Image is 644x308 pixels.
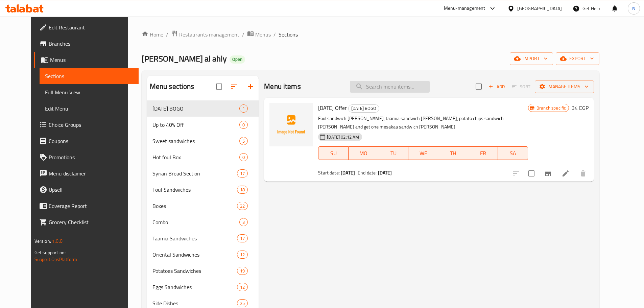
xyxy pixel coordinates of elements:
[255,30,271,39] span: Menus
[239,218,248,226] div: items
[49,218,133,226] span: Grocery Checklist
[34,214,139,230] a: Grocery Checklist
[152,202,237,210] span: Boxes
[237,202,248,210] div: items
[411,148,436,158] span: WE
[49,169,133,177] span: Menu disclaimer
[240,105,247,112] span: 1
[438,146,468,160] button: TH
[49,40,133,48] span: Branches
[147,246,259,263] div: Oriental Sandwiches12
[152,283,237,291] span: Eggs Sandwiches
[147,263,259,279] div: Potatoes Sandwiches19
[49,137,133,145] span: Coupons
[226,78,242,95] span: Sort sections
[239,137,248,145] div: items
[152,251,237,259] span: Oriental Sandwiches
[34,237,51,245] span: Version:
[240,154,247,161] span: 0
[237,300,247,307] span: 25
[556,52,599,65] button: export
[52,237,63,245] span: 1.0.0
[152,137,240,145] span: Sweet sandwiches
[40,68,139,84] a: Sections
[279,30,298,39] span: Sections
[273,30,276,39] li: /
[152,153,240,161] div: Hot foul Box
[40,84,139,100] a: Full Menu View
[318,146,348,160] button: SU
[240,122,247,128] span: 0
[468,146,498,160] button: FR
[381,148,406,158] span: TU
[318,103,347,113] span: [DATE] Offer
[247,30,271,39] a: Menus
[50,56,133,64] span: Menus
[150,81,194,92] h2: Menu sections
[515,54,548,63] span: import
[152,234,237,242] span: Taamia Sandwiches
[147,214,259,230] div: Combo3
[49,153,133,161] span: Promotions
[49,121,133,129] span: Choice Groups
[572,103,589,113] h6: 34 EGP
[147,165,259,182] div: Syrian Bread Section17
[171,30,239,39] a: Restaurants management
[34,133,139,149] a: Coupons
[147,230,259,246] div: Taamia Sandwiches17
[166,30,168,39] li: /
[237,203,247,209] span: 22
[237,283,248,291] div: items
[142,51,227,66] span: [PERSON_NAME] al ahly
[49,202,133,210] span: Coverage Report
[534,105,569,111] span: Branch specific
[34,165,139,182] a: Menu disclaimer
[242,78,259,95] button: Add section
[237,251,248,259] div: items
[147,133,259,149] div: Sweet sandwiches5
[152,299,237,307] div: Side Dishes
[237,268,247,274] span: 19
[501,148,525,158] span: SA
[358,168,377,177] span: End date:
[269,103,313,146] img: Valentine's Day Offer
[34,149,139,165] a: Promotions
[408,146,438,160] button: WE
[378,168,392,177] b: [DATE]
[341,168,355,177] b: [DATE]
[152,121,240,129] span: Up to 40% Off
[40,100,139,117] a: Edit Menu
[237,170,247,177] span: 17
[34,117,139,133] a: Choice Groups
[152,186,237,194] span: Foul Sandwiches
[441,148,466,158] span: TH
[349,104,379,112] span: [DATE] BOGO
[237,252,247,258] span: 12
[240,219,247,226] span: 3
[239,104,248,113] div: items
[49,23,133,31] span: Edit Restaurant
[147,182,259,198] div: Foul Sandwiches18
[230,56,245,62] span: Open
[147,100,259,117] div: [DATE] BOGO1
[350,81,430,93] input: search
[264,81,301,92] h2: Menu items
[45,104,133,113] span: Edit Menu
[562,169,570,177] a: Edit menu item
[34,248,66,257] span: Get support on:
[152,104,240,113] span: [DATE] BOGO
[237,234,248,242] div: items
[444,4,485,13] div: Menu-management
[242,30,244,39] li: /
[142,30,163,39] a: Home
[147,198,259,214] div: Boxes22
[152,218,240,226] span: Combo
[237,169,248,177] div: items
